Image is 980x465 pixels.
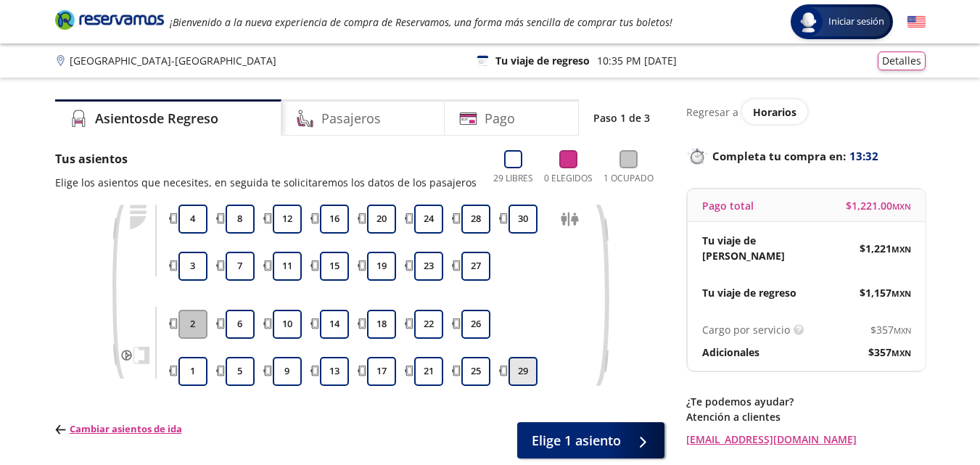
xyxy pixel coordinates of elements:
[273,252,302,281] button: 11
[414,205,443,234] button: 24
[495,53,590,68] p: Tu viaje de regreso
[461,252,490,281] button: 27
[320,357,349,386] button: 13
[686,99,926,124] div: Regresar a ver horarios
[532,431,621,450] span: Elige 1 asiento
[414,252,443,281] button: 23
[485,109,515,128] h4: Pago
[95,109,218,128] h4: Asientos de Regreso
[178,252,207,281] button: 3
[870,322,911,337] span: $ 357
[226,310,255,339] button: 6
[892,347,911,358] small: MXN
[178,357,207,386] button: 1
[508,357,538,386] button: 29
[461,357,490,386] button: 25
[702,345,759,360] p: Adicionales
[894,325,911,336] small: MXN
[702,198,754,213] p: Pago total
[226,252,255,281] button: 7
[461,310,490,339] button: 26
[493,172,533,185] p: 29 Libres
[892,201,911,212] small: MXN
[320,310,349,339] button: 14
[55,422,182,437] p: Cambiar asientos de ida
[892,244,911,255] small: MXN
[686,432,926,447] a: [EMAIL_ADDRESS][DOMAIN_NAME]
[367,205,396,234] button: 20
[178,205,207,234] button: 4
[55,175,477,190] p: Elige los asientos que necesites, en seguida te solicitaremos los datos de los pasajeros
[860,241,911,256] span: $ 1,221
[604,172,654,185] p: 1 Ocupado
[273,205,302,234] button: 12
[226,357,255,386] button: 5
[878,52,926,70] button: Detalles
[55,9,164,30] i: Brand Logo
[55,9,164,35] a: Brand Logo
[508,205,538,234] button: 30
[686,146,926,166] p: Completa tu compra en :
[544,172,593,185] p: 0 Elegidos
[846,198,911,213] span: $ 1,221.00
[753,105,796,119] span: Horarios
[860,285,911,300] span: $ 1,157
[892,288,911,299] small: MXN
[367,252,396,281] button: 19
[321,109,381,128] h4: Pasajeros
[55,150,477,168] p: Tus asientos
[849,148,878,165] span: 13:32
[517,422,664,458] button: Elige 1 asiento
[461,205,490,234] button: 28
[273,357,302,386] button: 9
[593,110,650,125] p: Paso 1 de 3
[414,357,443,386] button: 21
[320,205,349,234] button: 16
[597,53,677,68] p: 10:35 PM [DATE]
[273,310,302,339] button: 10
[367,310,396,339] button: 18
[414,310,443,339] button: 22
[907,13,926,31] button: English
[702,233,807,263] p: Tu viaje de [PERSON_NAME]
[868,345,911,360] span: $ 357
[170,15,672,29] em: ¡Bienvenido a la nueva experiencia de compra de Reservamos, una forma más sencilla de comprar tus...
[178,310,207,339] button: 2
[226,205,255,234] button: 8
[686,394,926,409] p: ¿Te podemos ayudar?
[702,285,796,300] p: Tu viaje de regreso
[367,357,396,386] button: 17
[823,15,890,29] span: Iniciar sesión
[702,322,790,337] p: Cargo por servicio
[686,104,738,120] p: Regresar a
[70,53,276,68] p: [GEOGRAPHIC_DATA] - [GEOGRAPHIC_DATA]
[686,409,926,424] p: Atención a clientes
[320,252,349,281] button: 15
